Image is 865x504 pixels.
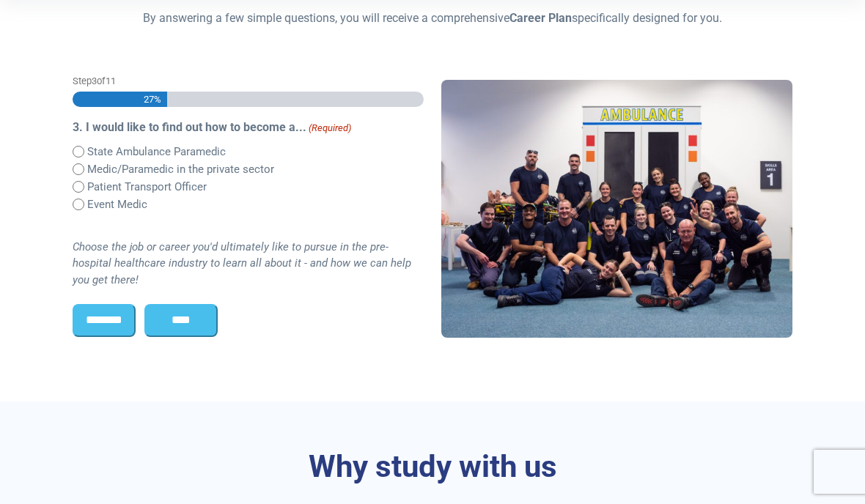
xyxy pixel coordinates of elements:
span: 27% [142,92,161,107]
p: By answering a few simple questions, you will receive a comprehensive specifically designed for you. [73,10,793,27]
i: Choose the job or career you'd ultimately like to pursue in the pre-hospital healthcare industry ... [73,240,411,286]
span: 11 [106,75,116,86]
label: Patient Transport Officer [87,179,207,196]
strong: Career Plan [509,11,572,25]
legend: 3. I would like to find out how to become a... [73,119,424,136]
span: (Required) [307,121,351,136]
label: State Ambulance Paramedic [87,144,226,160]
span: 3 [92,75,97,86]
h3: Why study with us [73,448,793,485]
label: Medic/Paramedic in the private sector [87,161,274,178]
p: Step of [73,74,424,88]
label: Event Medic [87,196,147,213]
